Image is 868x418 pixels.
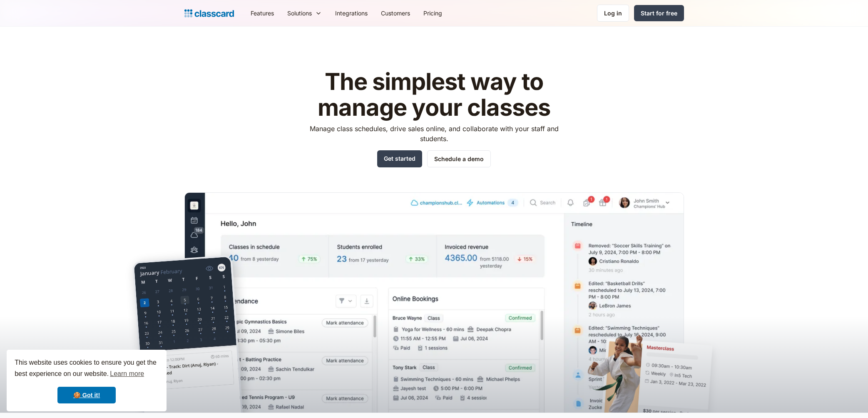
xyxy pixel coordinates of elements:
[374,4,417,22] a: Customers
[597,5,629,22] a: Log in
[281,4,328,22] div: Solutions
[109,368,145,380] a: learn more about cookies
[302,69,566,120] h1: The simplest way to manage your classes
[302,124,566,144] p: Manage class schedules, drive sales online, and collaborate with your staff and students.
[604,9,622,17] div: Log in
[634,5,684,21] a: Start for free
[328,4,374,22] a: Integrations
[7,350,167,411] div: cookieconsent
[244,4,281,22] a: Features
[641,9,677,17] div: Start for free
[15,358,159,380] span: This website uses cookies to ensure you get the best experience on our website.
[184,7,234,19] a: home
[57,387,116,403] a: dismiss cookie message
[427,150,491,167] a: Schedule a demo
[377,150,422,167] a: Get started
[417,4,449,22] a: Pricing
[287,9,312,17] div: Solutions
